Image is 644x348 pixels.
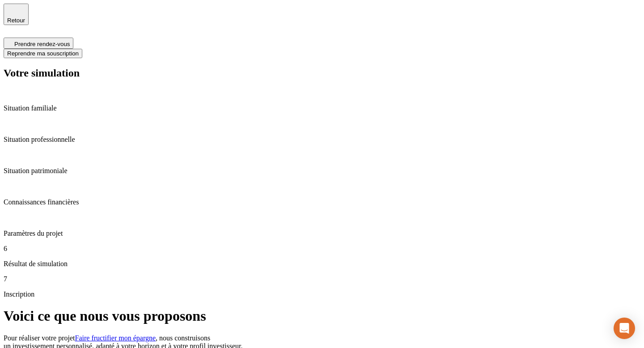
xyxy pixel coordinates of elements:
[4,275,640,283] p: 7
[4,260,640,268] p: Résultat de simulation
[7,17,25,24] span: Retour
[4,198,640,206] p: Connaissances financières
[75,334,156,342] a: Faire fructifier mon épargne
[614,318,635,339] div: Open Intercom Messenger
[4,104,640,112] p: Situation familiale
[7,50,79,57] span: Reprendre ma souscription
[4,308,640,324] h1: Voici ce que nous vous proposons
[4,229,640,238] p: Paramètres du projet
[4,290,640,298] p: Inscription
[14,41,70,47] span: Prendre rendez-vous
[4,136,640,144] p: Situation professionnelle
[4,67,640,79] h2: Votre simulation
[4,49,82,58] button: Reprendre ma souscription
[4,245,640,253] p: 6
[4,38,73,49] button: Prendre rendez-vous
[4,167,640,175] p: Situation patrimoniale
[4,334,75,342] span: Pour réaliser votre projet
[156,334,210,342] span: , nous construisons
[4,4,29,25] button: Retour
